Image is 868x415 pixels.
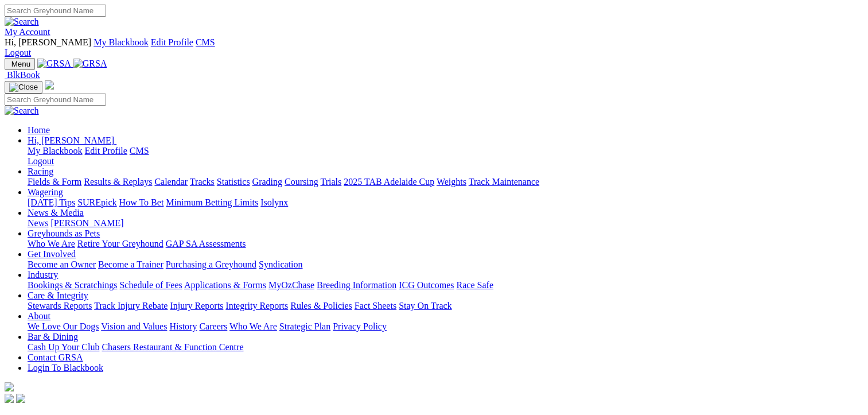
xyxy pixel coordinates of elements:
[9,83,38,92] img: Close
[28,249,76,259] a: Get Involved
[154,177,188,187] a: Calendar
[317,280,396,290] a: Breeding Information
[279,321,330,331] a: Strategic Plan
[252,177,282,187] a: Grading
[119,197,164,207] a: How To Bet
[84,177,152,187] a: Results & Replays
[166,259,256,269] a: Purchasing a Greyhound
[285,177,318,187] a: Coursing
[28,197,863,208] div: Wagering
[169,321,197,331] a: History
[98,259,164,269] a: Become a Trainer
[7,70,40,80] span: BlkBook
[5,106,39,116] img: Search
[28,239,75,249] a: Who We Are
[28,352,83,362] a: Contact GRSA
[130,146,149,156] a: CMS
[437,177,466,187] a: Weights
[320,177,341,187] a: Trials
[28,177,863,187] div: Racing
[28,146,863,166] div: Hi, [PERSON_NAME]
[229,321,277,331] a: Who We Are
[355,301,396,311] a: Fact Sheets
[119,280,182,290] a: Schedule of Fees
[28,321,99,331] a: We Love Our Dogs
[259,259,302,269] a: Syndication
[196,37,215,47] a: CMS
[37,59,71,69] img: GRSA
[5,37,91,47] span: Hi, [PERSON_NAME]
[77,197,116,207] a: SUREpick
[28,321,863,332] div: About
[28,135,116,145] a: Hi, [PERSON_NAME]
[344,177,434,187] a: 2025 TAB Adelaide Cup
[190,177,215,187] a: Tracks
[5,70,40,80] a: BlkBook
[94,37,149,47] a: My Blackbook
[28,218,863,228] div: News & Media
[28,259,863,270] div: Get Involved
[28,280,863,290] div: Industry
[28,197,75,207] a: [DATE] Tips
[5,5,106,17] input: Search
[469,177,539,187] a: Track Maintenance
[5,382,14,391] img: logo-grsa-white.png
[28,301,92,311] a: Stewards Reports
[73,59,107,69] img: GRSA
[28,156,54,166] a: Logout
[290,301,352,311] a: Rules & Policies
[102,342,243,352] a: Chasers Restaurant & Function Centre
[28,363,103,373] a: Login To Blackbook
[5,81,42,94] button: Toggle navigation
[77,239,164,249] a: Retire Your Greyhound
[28,177,81,187] a: Fields & Form
[184,280,266,290] a: Applications & Forms
[28,290,88,300] a: Care & Integrity
[28,259,96,269] a: Become an Owner
[333,321,387,331] a: Privacy Policy
[5,37,863,58] div: My Account
[28,239,863,249] div: Greyhounds as Pets
[94,301,168,311] a: Track Injury Rebate
[217,177,250,187] a: Statistics
[268,280,314,290] a: MyOzChase
[28,125,50,135] a: Home
[28,342,863,352] div: Bar & Dining
[399,301,451,311] a: Stay On Track
[45,80,54,90] img: logo-grsa-white.png
[151,37,193,47] a: Edit Profile
[28,270,58,280] a: Industry
[5,17,39,27] img: Search
[101,321,167,331] a: Vision and Values
[399,280,454,290] a: ICG Outcomes
[28,135,114,145] span: Hi, [PERSON_NAME]
[260,197,288,207] a: Isolynx
[28,218,48,228] a: News
[85,146,127,156] a: Edit Profile
[28,311,50,321] a: About
[170,301,223,311] a: Injury Reports
[166,197,258,207] a: Minimum Betting Limits
[28,280,117,290] a: Bookings & Scratchings
[28,332,78,342] a: Bar & Dining
[5,94,106,106] input: Search
[16,394,25,403] img: twitter.svg
[166,239,246,249] a: GAP SA Assessments
[225,301,288,311] a: Integrity Reports
[28,208,84,218] a: News & Media
[5,48,31,57] a: Logout
[199,321,227,331] a: Careers
[28,146,83,156] a: My Blackbook
[5,27,50,37] a: My Account
[5,58,35,70] button: Toggle navigation
[28,166,53,176] a: Racing
[456,280,493,290] a: Race Safe
[28,228,100,238] a: Greyhounds as Pets
[28,301,863,311] div: Care & Integrity
[5,394,14,403] img: facebook.svg
[11,60,30,68] span: Menu
[50,218,123,228] a: [PERSON_NAME]
[28,342,99,352] a: Cash Up Your Club
[28,187,63,197] a: Wagering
